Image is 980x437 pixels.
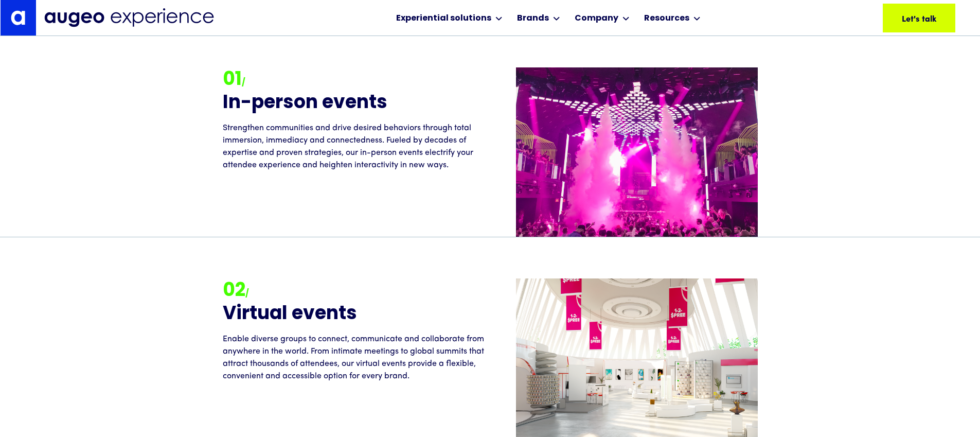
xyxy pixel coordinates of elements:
[223,93,490,114] h2: In-person events
[223,305,490,325] h2: Virtual events
[396,12,491,25] div: Experiential solutions
[644,12,689,25] div: Resources
[44,8,214,27] img: Augeo Experience business unit full logo in midnight blue.
[575,12,618,25] div: Company
[11,10,25,25] img: Augeo's "a" monogram decorative logo in white.
[245,290,249,298] strong: /
[242,79,245,87] strong: /
[223,71,242,90] strong: 01
[223,122,490,171] p: Strengthen communities and drive desired behaviors through total immersion, immediacy and connect...
[223,282,245,301] strong: 02
[517,12,549,25] div: Brands
[223,333,490,382] p: Enable diverse groups to connect, communicate and collaborate from anywhere in the world. From in...
[883,4,955,32] a: Let's talk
